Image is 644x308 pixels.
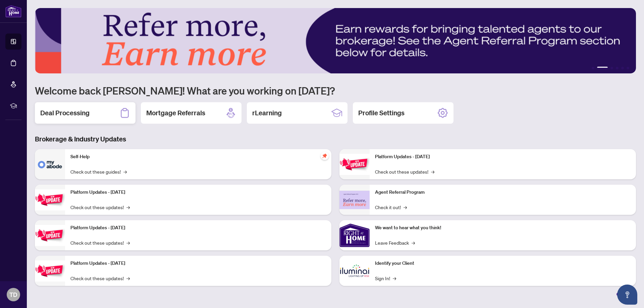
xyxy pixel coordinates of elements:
a: Check out these updates!→ [70,203,130,211]
h3: Brokerage & Industry Updates [35,134,636,144]
img: Self-Help [35,149,65,179]
button: 3 [610,67,613,69]
span: TD [9,290,17,299]
h2: Deal Processing [40,108,90,118]
span: pushpin [321,152,329,160]
p: Self-Help [70,153,326,161]
h2: rLearning [252,108,282,118]
span: → [404,203,407,211]
span: → [126,203,130,211]
button: 4 [616,67,619,69]
p: Platform Updates - [DATE] [70,260,326,267]
p: Platform Updates - [DATE] [375,153,631,161]
p: Platform Updates - [DATE] [70,224,326,232]
a: Check out these updates!→ [70,239,130,246]
a: Check out these updates!→ [70,274,130,282]
button: 1 [592,67,594,69]
p: We want to hear what you think! [375,224,631,232]
a: Check out these updates!→ [375,168,434,175]
img: Platform Updates - July 21, 2025 [35,225,65,246]
img: Slide 1 [35,8,636,73]
a: Check out these guides!→ [70,168,127,175]
a: Sign In!→ [375,274,396,282]
span: → [393,274,396,282]
span: → [123,168,127,175]
img: We want to hear what you think! [339,220,370,250]
button: 2 [597,67,608,69]
img: Platform Updates - September 16, 2025 [35,189,65,210]
span: → [412,239,415,246]
p: Platform Updates - [DATE] [70,189,326,196]
h2: Profile Settings [358,108,405,118]
img: Agent Referral Program [339,191,370,209]
a: Check it out!→ [375,203,407,211]
img: Platform Updates - June 23, 2025 [339,154,370,175]
span: → [126,239,130,246]
h2: Mortgage Referrals [146,108,205,118]
img: Platform Updates - July 8, 2025 [35,260,65,282]
span: → [126,274,130,282]
button: Open asap [617,285,637,305]
p: Identify your Client [375,260,631,267]
p: Agent Referral Program [375,189,631,196]
img: logo [5,5,21,17]
button: 6 [627,67,629,69]
h1: Welcome back [PERSON_NAME]! What are you working on [DATE]? [35,84,636,97]
img: Identify your Client [339,256,370,286]
span: → [431,168,434,175]
a: Leave Feedback→ [375,239,415,246]
button: 5 [621,67,624,69]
